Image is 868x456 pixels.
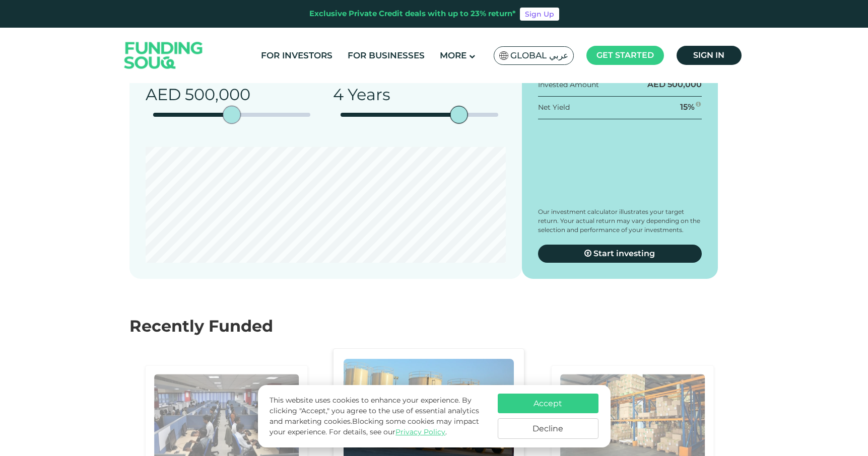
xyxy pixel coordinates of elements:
[498,418,598,439] button: Decline
[647,80,665,89] span: AED
[538,208,700,234] span: Our investment calculator illustrates your target return. Your actual return may vary depending o...
[538,103,570,112] span: Net Yield
[520,8,559,21] a: Sign Up
[593,249,655,258] span: Start investing
[258,47,335,64] a: For Investors
[114,30,213,81] img: Logo
[395,427,445,436] a: Privacy Policy
[440,50,466,60] span: More
[499,51,508,60] img: SA Flag
[309,8,516,20] div: Exclusive Private Credit deals with up to 23% return*
[341,113,498,117] tc-range-slider: date slider
[693,50,724,60] span: Sign in
[185,85,250,104] span: 500,000
[270,395,487,437] p: This website uses cookies to enhance your experience. By clicking "Accept," you agree to the use ...
[538,80,599,90] div: Invested Amount
[270,417,479,436] span: Blocking some cookies may impact your experience.
[129,316,273,336] span: Recently Funded
[333,85,390,104] span: 4 Years
[680,102,688,112] span: 15
[329,427,447,436] span: For details, see our .
[696,101,701,107] i: 15 forecasted net yield ~ 23% IRR
[538,245,702,263] a: Start investing
[146,85,181,104] span: AED
[153,113,311,117] tc-range-slider: amount slider
[345,47,427,64] a: For Businesses
[510,50,568,61] span: Global عربي
[667,80,702,89] span: 500,000
[498,394,598,413] button: Accept
[677,46,742,65] a: Sign in
[688,102,695,112] span: %
[596,50,654,60] span: Get started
